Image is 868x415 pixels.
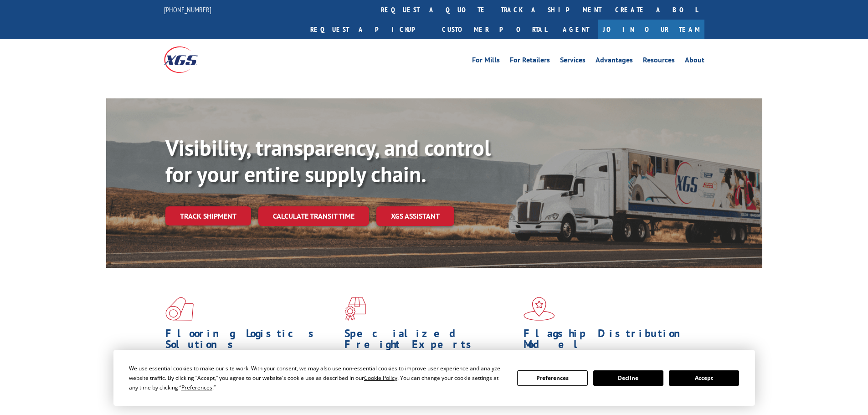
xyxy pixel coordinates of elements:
[560,56,586,67] a: Services
[554,20,598,39] a: Agent
[510,56,550,67] a: For Retailers
[598,20,704,39] a: Join Our Team
[344,328,517,354] h1: Specialized Freight Experts
[258,206,369,226] a: Calculate transit time
[165,328,338,354] h1: Flooring Logistics Solutions
[364,374,397,382] span: Cookie Policy
[165,206,251,225] a: Track shipment
[164,5,211,14] a: [PHONE_NUMBER]
[517,370,587,386] button: Preferences
[596,56,633,67] a: Advantages
[685,56,704,67] a: About
[472,56,500,67] a: For Mills
[165,133,491,188] b: Visibility, transparency, and control for your entire supply chain.
[669,370,739,386] button: Accept
[344,297,366,321] img: xgs-icon-focused-on-flooring-red
[303,20,435,39] a: Request a pickup
[524,297,555,321] img: xgs-icon-flagship-distribution-model-red
[643,56,675,67] a: Resources
[113,350,755,406] div: Cookie Consent Prompt
[129,364,506,392] div: We use essential cookies to make our site work. With your consent, we may also use non-essential ...
[165,297,194,321] img: xgs-icon-total-supply-chain-intelligence-red
[593,370,663,386] button: Decline
[181,384,212,391] span: Preferences
[524,328,696,354] h1: Flagship Distribution Model
[376,206,454,226] a: XGS ASSISTANT
[435,20,554,39] a: Customer Portal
